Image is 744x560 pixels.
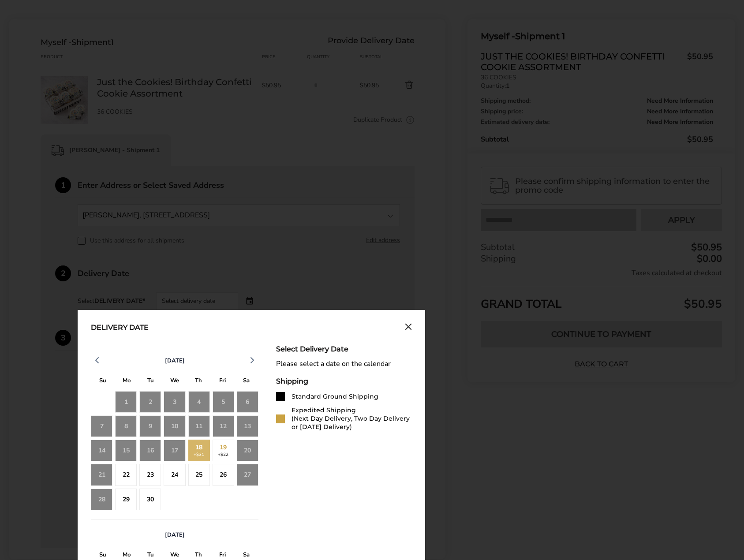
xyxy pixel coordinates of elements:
div: S [91,375,115,388]
div: T [139,375,163,388]
div: W [163,375,187,388]
div: M [115,375,138,388]
div: Select Delivery Date [276,345,412,353]
button: [DATE] [161,357,188,365]
span: [DATE] [165,357,185,365]
div: Please select a date on the calendar [276,360,412,368]
div: Delivery Date [91,323,149,333]
button: Close calendar [405,323,412,333]
div: T [187,375,210,388]
div: Expedited Shipping (Next Day Delivery, Two Day Delivery or [DATE] Delivery) [292,406,412,431]
div: Standard Ground Shipping [292,392,378,401]
div: Shipping [276,377,412,385]
div: F [210,375,234,388]
button: [DATE] [161,531,188,539]
span: [DATE] [165,531,185,539]
div: S [235,375,258,388]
